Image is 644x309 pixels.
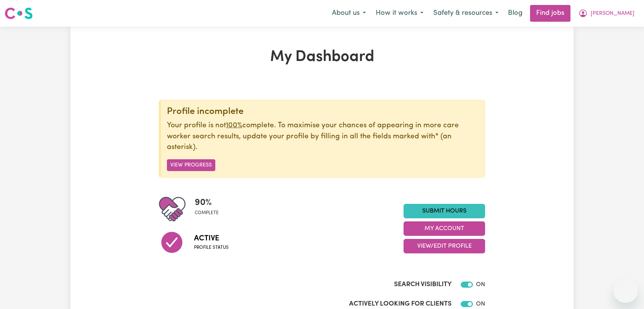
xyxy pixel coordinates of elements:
[503,5,527,22] a: Blog
[428,5,503,21] button: Safety & resources
[167,106,479,117] div: Profile incomplete
[159,48,485,66] h1: My Dashboard
[404,221,485,236] button: My Account
[194,244,229,251] span: Profile status
[349,299,452,309] label: Actively Looking for Clients
[327,5,371,21] button: About us
[591,10,634,18] span: [PERSON_NAME]
[5,6,33,20] img: Careseekers logo
[574,5,639,21] button: My Account
[404,204,485,218] a: Submit Hours
[195,196,225,223] div: Profile completeness: 90%
[371,5,428,21] button: How it works
[194,233,229,244] span: Active
[226,122,242,129] u: 100%
[195,196,219,210] span: 90 %
[614,279,638,303] iframe: Button to launch messaging window
[195,210,219,216] span: complete
[530,5,570,22] a: Find jobs
[5,5,33,22] a: Careseekers logo
[167,120,479,153] p: Your profile is not complete. To maximise your chances of appearing in more care worker search re...
[394,280,452,290] label: Search Visibility
[476,282,485,288] span: ON
[167,159,215,171] button: View Progress
[476,301,485,307] span: ON
[404,239,485,253] button: View/Edit Profile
